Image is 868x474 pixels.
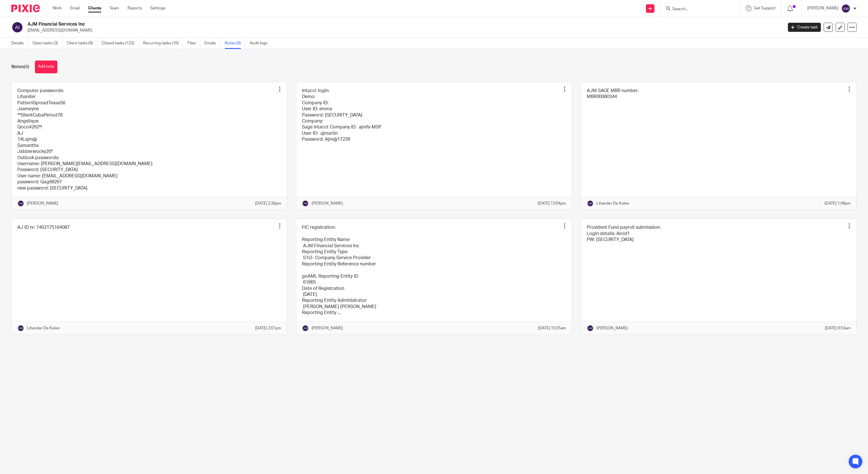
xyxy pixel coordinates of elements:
a: Open tasks (3) [32,38,62,49]
a: Settings [150,5,165,11]
p: [DATE] 10:25am [538,325,566,331]
span: Get Support [754,6,776,10]
p: [DATE] 2:36pm [255,201,281,206]
p: [PERSON_NAME] [596,325,628,331]
a: Reports [128,5,142,11]
img: svg%3E [302,325,309,332]
p: Lihander De Koker [596,201,629,206]
img: Pixie [11,5,40,12]
img: svg%3E [587,200,594,207]
img: svg%3E [302,200,309,207]
a: Work [53,5,62,11]
p: [PERSON_NAME] [807,5,838,11]
span: (6) [24,65,29,69]
a: Clients [88,5,101,11]
p: [DATE] 9:53am [825,325,851,331]
p: [PERSON_NAME] [312,201,343,206]
p: [DATE] 12:04pm [538,201,566,206]
a: Files [187,38,200,49]
p: [PERSON_NAME] [27,201,58,206]
h2: AJM Financial Services Inc [28,21,629,27]
p: [DATE] 1:48pm [825,201,851,206]
a: Client tasks (0) [67,38,97,49]
p: [EMAIL_ADDRESS][DOMAIN_NAME] [28,28,779,33]
p: Lihander De Koker [27,325,60,331]
a: Team [110,5,119,11]
p: [DATE] 2:01pm [255,325,281,331]
img: svg%3E [587,325,594,332]
img: svg%3E [841,4,850,13]
a: Notes (6) [225,38,245,49]
h1: Notes [11,64,29,70]
a: Create task [788,23,821,32]
a: Closed tasks (122) [102,38,139,49]
a: Recurring tasks (10) [143,38,183,49]
img: svg%3E [17,200,24,207]
a: Email [70,5,80,11]
p: [PERSON_NAME] [312,325,343,331]
a: Details [11,38,28,49]
button: Add note [35,61,57,73]
img: svg%3E [17,325,24,332]
img: svg%3E [11,21,23,33]
a: Emails [205,38,220,49]
input: Search [672,7,723,12]
a: Audit logs [250,38,272,49]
